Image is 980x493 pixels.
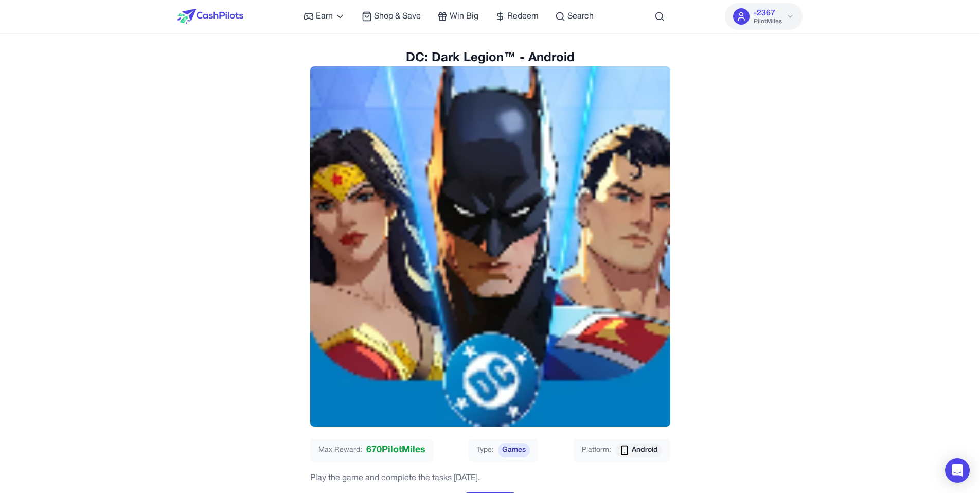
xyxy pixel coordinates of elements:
a: Redeem [495,10,539,23]
span: Android [632,445,658,455]
span: PilotMiles [754,17,782,26]
button: -2367PilotMiles [725,3,803,30]
span: -2367 [754,7,775,20]
img: DC: Dark Legion™ - Android [310,66,670,427]
span: Earn [316,10,333,23]
p: Play the game and complete the tasks [DATE]. [310,472,670,484]
span: Redeem [507,10,539,23]
div: Open Intercom Messenger [945,458,970,483]
span: 670 PilotMiles [366,443,425,457]
span: Type: [477,445,494,455]
a: Win Big [437,10,478,23]
a: Earn [304,10,345,23]
span: Shop & Save [374,10,421,23]
span: Win Big [450,10,478,23]
img: CashPilots Logo [177,9,243,24]
span: Search [567,10,594,23]
a: Shop & Save [362,10,421,23]
h2: DC: Dark Legion™ - Android [310,50,670,66]
span: Games [498,443,530,457]
span: Max Reward: [318,445,362,455]
a: Search [555,10,594,23]
span: Platform: [582,445,611,455]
